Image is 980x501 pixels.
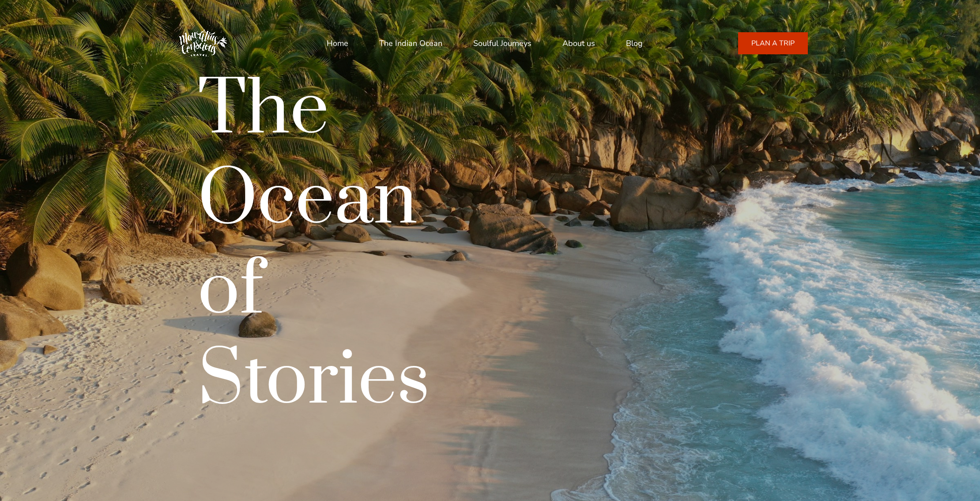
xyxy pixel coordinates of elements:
[626,33,643,54] a: Blog
[379,33,442,54] a: The Indian Ocean
[198,66,465,426] h1: The Ocean of Stories
[562,33,595,54] a: About us
[738,32,808,54] a: PLAN A TRIP
[473,33,531,54] a: Soulful Journeys
[327,33,348,54] a: Home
